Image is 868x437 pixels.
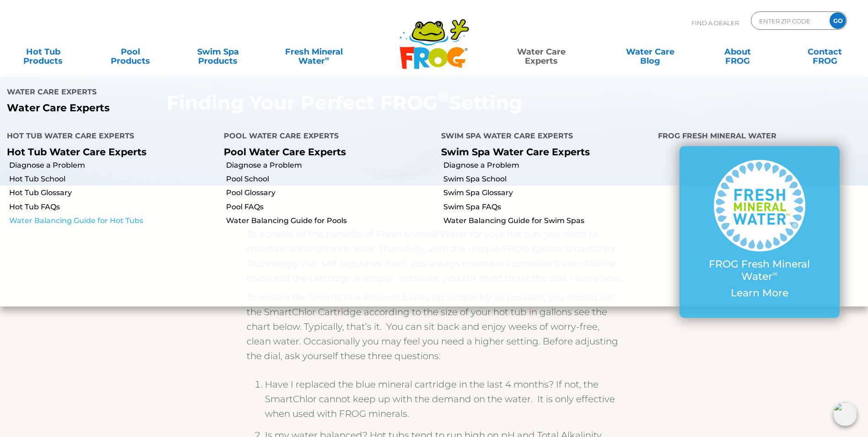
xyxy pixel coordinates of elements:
[7,84,427,102] h4: Water Care Experts
[443,216,651,226] a: Water Balancing Guide for Swim Spas
[226,216,434,226] a: Water Balancing Guide for Pools
[7,102,427,114] p: Water Care Experts
[691,11,739,34] p: Find A Dealer
[265,377,622,428] li: Have I replaced the blue mineral cartridge in the last 4 months? If not, the SmartChlor cannot ke...
[7,146,146,158] a: Hot Tub Water Care Experts
[184,43,252,61] a: Swim SpaProducts
[224,128,427,146] h4: Pool Water Care Experts
[830,12,846,29] input: GO
[772,269,778,278] sup: ∞
[226,174,434,184] a: Pool School
[616,43,684,61] a: Water CareBlog
[443,174,651,184] a: Swim Spa School
[703,43,771,61] a: AboutFROG
[226,160,434,170] a: Diagnose a Problem
[698,160,821,304] a: FROG Fresh Mineral Water∞ Learn More
[758,14,820,27] input: Zip Code Form
[226,188,434,198] a: Pool Glossary
[698,258,821,283] p: FROG Fresh Mineral Water
[698,287,821,299] p: Learn More
[791,43,859,61] a: ContactFROG
[97,43,165,61] a: PoolProducts
[325,55,329,62] sup: ∞
[226,202,434,212] a: Pool FAQs
[443,188,651,198] a: Swim Spa Glossary
[441,128,644,146] h4: Swim Spa Water Care Experts
[9,160,217,170] a: Diagnose a Problem
[9,188,217,198] a: Hot Tub Glossary
[9,43,77,61] a: Hot TubProducts
[658,128,861,146] h4: FROG Fresh Mineral Water
[486,43,597,61] a: Water CareExperts
[443,202,651,212] a: Swim Spa FAQs
[833,402,857,426] img: openIcon
[271,43,356,61] a: Fresh MineralWater∞
[9,202,217,212] a: Hot Tub FAQs
[224,146,346,158] a: Pool Water Care Experts
[9,174,217,184] a: Hot Tub School
[7,128,210,146] h4: Hot Tub Water Care Experts
[9,216,217,226] a: Water Balancing Guide for Hot Tubs
[443,160,651,170] a: Diagnose a Problem
[441,146,590,158] a: Swim Spa Water Care Experts
[247,290,622,363] p: To ensure the SmartChlor Reserve banks up as quickly as possible, you should set the SmartChlor C...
